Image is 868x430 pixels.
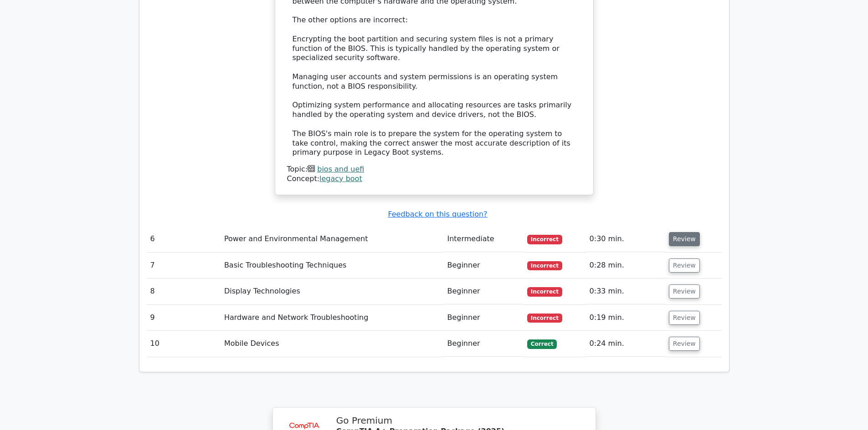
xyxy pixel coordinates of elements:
td: Mobile Devices [221,331,444,357]
a: legacy boot [319,174,362,183]
td: Power and Environmental Management [221,226,444,252]
span: Incorrect [527,261,562,270]
td: Beginner [443,305,524,331]
span: Correct [527,339,557,349]
td: 10 [147,331,221,357]
a: Feedback on this question? [388,210,487,218]
button: Review [669,337,700,351]
div: Topic: [287,165,581,174]
td: 0:19 min. [586,305,665,331]
td: Beginner [443,278,524,304]
td: 0:24 min. [586,331,665,357]
button: Review [669,258,700,273]
button: Review [669,311,700,325]
td: 7 [147,253,221,278]
td: Basic Troubleshooting Techniques [221,253,444,278]
button: Review [669,232,700,246]
span: Incorrect [527,287,562,296]
span: Incorrect [527,235,562,244]
td: 0:30 min. [586,226,665,252]
span: Incorrect [527,314,562,323]
td: 8 [147,278,221,304]
td: 9 [147,305,221,331]
td: Display Technologies [221,278,444,304]
td: 0:28 min. [586,253,665,278]
td: Intermediate [443,226,524,252]
button: Review [669,284,700,298]
td: 0:33 min. [586,278,665,304]
td: Hardware and Network Troubleshooting [221,305,444,331]
td: Beginner [443,331,524,357]
div: Concept: [287,174,581,184]
td: Beginner [443,253,524,278]
td: 6 [147,226,221,252]
a: bios and uefi [317,165,364,173]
